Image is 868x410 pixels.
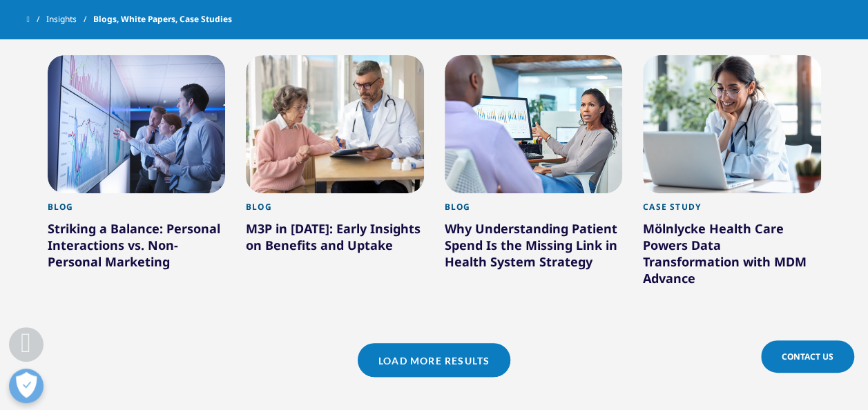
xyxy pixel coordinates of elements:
[46,7,93,32] a: Insights
[782,351,833,362] span: Contact Us
[643,202,821,220] div: Case Study
[246,220,424,259] div: M3P in [DATE]: Early Insights on Benefits and Uptake
[246,202,424,220] div: Blog
[48,220,226,275] div: Striking a Balance: Personal Interactions vs. Non-Personal Marketing
[246,193,424,289] a: Blog M3P in [DATE]: Early Insights on Benefits and Uptake
[445,220,623,275] div: Why Understanding Patient Spend Is the Missing Link in Health System Strategy
[48,193,226,306] a: Blog Striking a Balance: Personal Interactions vs. Non-Personal Marketing
[445,202,623,220] div: Blog
[643,193,821,322] a: Case Study Mölnlycke Health Care Powers Data Transformation with MDM Advance
[445,193,623,306] a: Blog Why Understanding Patient Spend Is the Missing Link in Health System Strategy
[93,7,232,32] span: Blogs, White Papers, Case Studies
[9,369,44,403] button: Open Preferences
[358,343,510,377] a: Load More Results
[643,220,821,292] div: Mölnlycke Health Care Powers Data Transformation with MDM Advance
[48,202,226,220] div: Blog
[761,340,854,373] a: Contact Us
